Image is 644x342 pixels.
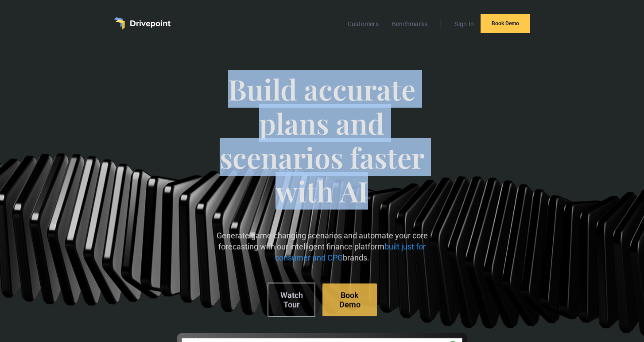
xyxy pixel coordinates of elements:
p: Generate game-changing scenarios and automate your core forecasting with our intelligent finance ... [213,230,432,264]
a: Sign In [450,18,478,30]
span: Build accurate plans and scenarios faster with AI [213,72,432,226]
a: Customers [343,18,383,30]
a: Book Demo [322,284,377,316]
a: Book Demo [481,14,530,33]
a: Watch Tour [267,283,315,317]
span: built just for consumer and CPG [275,242,426,262]
a: Benchmarks [388,18,432,30]
a: home [114,17,171,30]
